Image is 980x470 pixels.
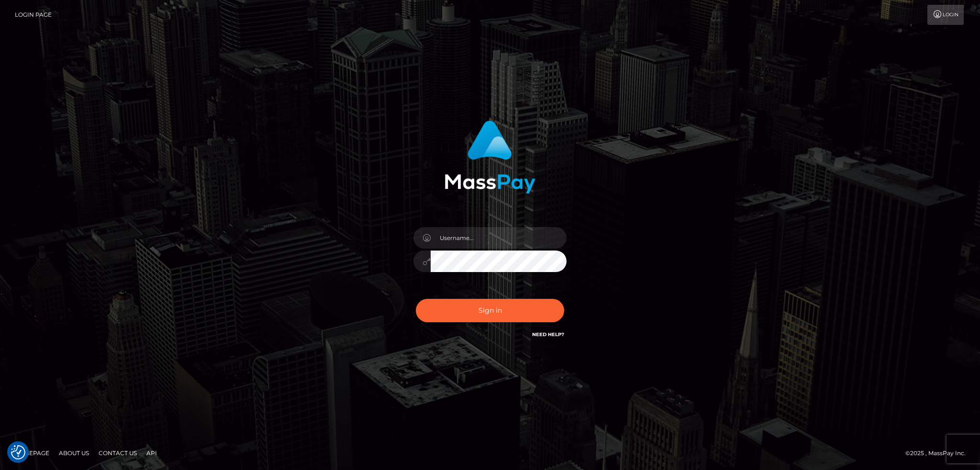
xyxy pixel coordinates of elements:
[532,331,564,338] a: Need Help?
[11,446,53,460] a: Homepage
[55,446,93,460] a: About Us
[905,448,973,459] div: © 2025 , MassPay Inc.
[416,299,564,322] button: Sign in
[927,5,964,25] a: Login
[11,445,25,459] button: Consent Preferences
[95,446,141,460] a: Contact Us
[143,446,161,460] a: API
[445,120,535,194] img: MassPay Login
[15,5,52,25] a: Login Page
[11,445,25,459] img: Revisit consent button
[431,227,567,249] input: Username...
